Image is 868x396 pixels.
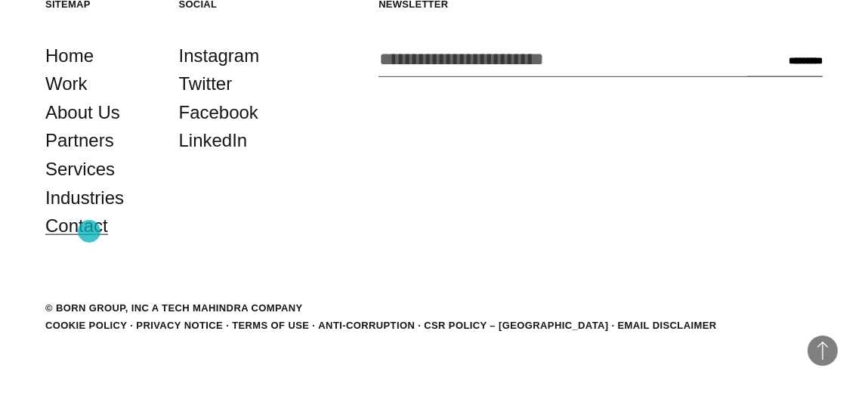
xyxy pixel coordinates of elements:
a: Partners [45,126,114,155]
a: Industries [45,184,124,212]
a: Home [45,42,94,70]
a: Twitter [179,70,233,98]
a: Anti-Corruption [318,320,415,331]
a: CSR POLICY – [GEOGRAPHIC_DATA] [424,320,608,331]
a: Terms of Use [232,320,309,331]
a: Instagram [179,42,260,70]
div: © BORN GROUP, INC A Tech Mahindra Company [45,301,303,316]
button: Back to Top [808,336,838,366]
a: Facebook [179,98,258,127]
a: LinkedIn [179,126,248,155]
a: Services [45,155,115,184]
a: Email Disclaimer [618,320,717,331]
a: Cookie Policy [45,320,127,331]
a: About Us [45,98,120,127]
a: Privacy Notice [136,320,223,331]
a: Contact [45,212,108,240]
a: Work [45,70,88,98]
